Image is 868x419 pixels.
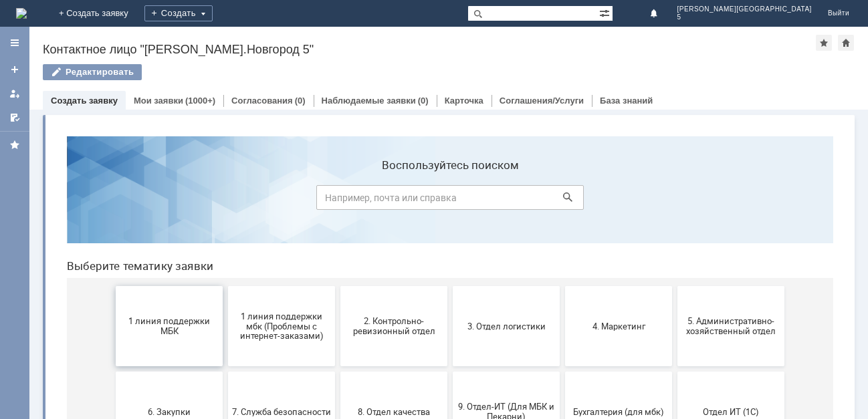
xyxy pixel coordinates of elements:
[418,96,429,106] div: (0)
[185,96,215,106] div: (1000+)
[816,35,832,51] div: Добавить в избранное
[288,366,387,376] span: Финансовый отдел
[397,246,504,326] button: 9. Отдел-ИТ (Для МБК и Пекарни)
[513,362,612,382] span: Это соглашение не активно!
[4,59,25,80] a: Создать заявку
[509,246,616,326] button: Бухгалтерия (для мбк)
[284,246,391,326] button: 8. Отдел качества
[401,276,500,296] span: 9. Отдел-ИТ (Для МБК и Пекарни)
[172,246,279,326] button: 7. Служба безопасности
[621,246,728,326] button: Отдел ИТ (1С)
[64,362,162,382] span: Отдел-ИТ (Битрикс24 и CRM)
[677,5,812,13] span: [PERSON_NAME][GEOGRAPHIC_DATA]
[445,96,483,106] a: Карточка
[11,134,777,147] header: Выберите тематику заявки
[51,96,118,106] a: Создать заявку
[625,356,724,386] span: [PERSON_NAME]. Услуги ИТ для МБК (оформляет L1)
[176,366,275,376] span: Отдел-ИТ (Офис)
[172,331,279,412] button: Отдел-ИТ (Офис)
[397,331,504,412] button: Франчайзинг
[397,160,504,241] button: 3. Отдел логистики
[513,281,612,291] span: Бухгалтерия (для мбк)
[144,5,213,21] div: Создать
[401,366,500,376] span: Франчайзинг
[401,195,500,205] span: 3. Отдел логистики
[176,281,275,291] span: 7. Служба безопасности
[60,246,167,326] button: 6. Закупки
[288,281,387,291] span: 8. Отдел качества
[172,160,279,241] button: 1 линия поддержки мбк (Проблемы с интернет-заказами)
[677,13,812,21] span: 5
[176,185,275,215] span: 1 линия поддержки мбк (Проблемы с интернет-заказами)
[621,160,728,241] button: 5. Административно-хозяйственный отдел
[625,281,724,291] span: Отдел ИТ (1С)
[322,96,416,106] a: Наблюдаемые заявки
[500,96,584,106] a: Соглашения/Услуги
[509,331,616,412] button: Это соглашение не активно!
[621,331,728,412] button: [PERSON_NAME]. Услуги ИТ для МБК (оформляет L1)
[513,195,612,205] span: 4. Маркетинг
[134,96,183,106] a: Мои заявки
[260,59,528,84] input: Например, почта или справка
[64,281,162,291] span: 6. Закупки
[288,190,387,211] span: 2. Контрольно-ревизионный отдел
[64,190,162,211] span: 1 линия поддержки МБК
[284,331,391,412] button: Финансовый отдел
[295,96,306,106] div: (0)
[60,331,167,412] button: Отдел-ИТ (Битрикс24 и CRM)
[260,33,528,46] label: Воспользуйтесь поиском
[231,96,293,106] a: Согласования
[16,8,27,19] a: Перейти на домашнюю страницу
[509,160,616,241] button: 4. Маркетинг
[284,160,391,241] button: 2. Контрольно-ревизионный отдел
[16,8,27,19] img: logo
[625,190,724,211] span: 5. Административно-хозяйственный отдел
[4,107,25,128] a: Мои согласования
[838,35,854,51] div: Сделать домашней страницей
[43,43,816,56] div: Контактное лицо "[PERSON_NAME].Новгород 5"
[599,6,613,19] span: Расширенный поиск
[600,96,653,106] a: База знаний
[4,83,25,104] a: Мои заявки
[60,160,167,241] button: 1 линия поддержки МБК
